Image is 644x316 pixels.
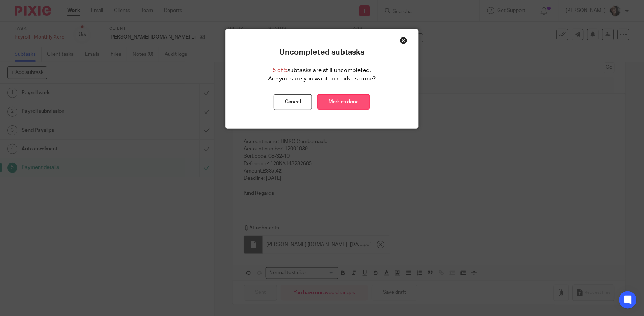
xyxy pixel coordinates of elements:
[279,48,365,57] p: Uncompleted subtasks
[268,75,376,83] p: Are you sure you want to mark as done?
[400,37,407,44] div: Close this dialog window
[274,94,312,110] button: Cancel
[272,66,372,75] p: subtasks are still uncompleted.
[317,94,370,110] a: Mark as done
[272,67,287,73] span: 5 of 5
